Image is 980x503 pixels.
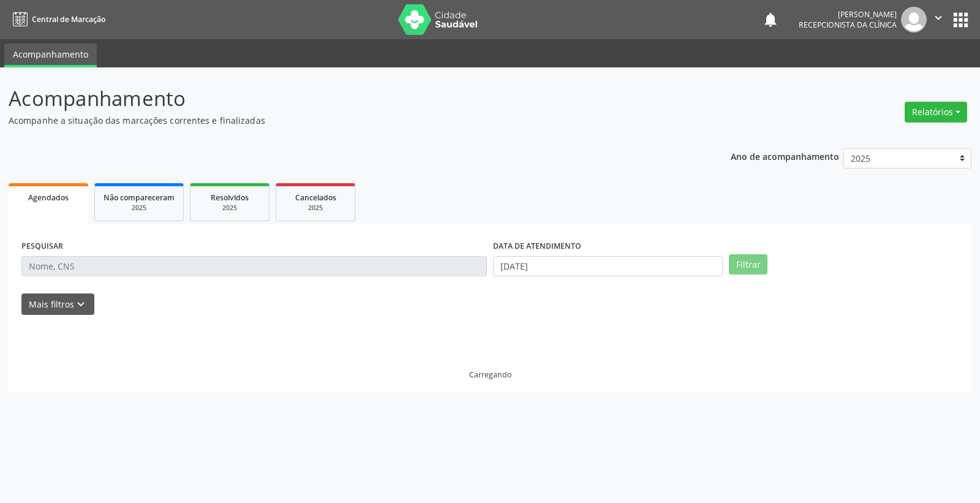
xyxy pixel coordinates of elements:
div: 2025 [285,203,346,213]
img: img [901,7,927,32]
a: Acompanhamento [4,43,97,67]
div: Carregando [469,369,511,380]
input: Selecione um intervalo [493,256,723,277]
button: Mais filtroskeyboard_arrow_down [21,293,94,315]
i: keyboard_arrow_down [74,298,88,311]
p: Acompanhamento [9,83,682,114]
button: Relatórios [905,102,967,123]
span: Central de Marcação [32,14,105,25]
span: Não compareceram [104,192,175,203]
div: 2025 [199,203,260,213]
label: PESQUISAR [21,237,63,256]
button: apps [950,9,971,31]
button: Filtrar [729,254,767,275]
input: Nome, CNS [21,256,487,277]
span: Agendados [28,192,69,203]
button:  [927,7,950,32]
p: Acompanhe a situação das marcações correntes e finalizadas [9,114,682,127]
i:  [932,11,945,25]
span: Resolvidos [211,192,249,203]
span: Recepcionista da clínica [799,20,897,30]
span: Cancelados [295,192,336,203]
div: 2025 [104,203,175,213]
a: Central de Marcação [9,9,105,29]
button: notifications [762,11,779,28]
div: [PERSON_NAME] [799,9,897,20]
label: DATA DE ATENDIMENTO [493,237,581,256]
p: Ano de acompanhamento [731,148,839,164]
